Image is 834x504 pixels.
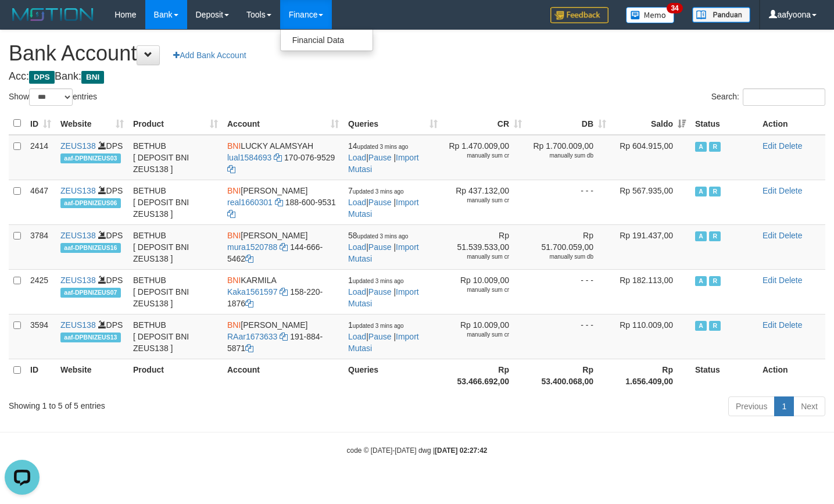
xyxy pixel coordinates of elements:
[348,141,419,174] span: | |
[779,186,802,195] a: Delete
[223,180,343,224] td: [PERSON_NAME] 188-600-9531
[166,45,253,65] a: Add Bank Account
[779,141,802,151] a: Delete
[779,276,802,285] a: Delete
[227,153,271,162] a: lual1584693
[60,333,121,342] span: aaf-DPBNIZEUS13
[611,359,690,392] th: Rp 1.656.409,00
[26,359,56,392] th: ID
[442,269,527,314] td: Rp 10.009,00
[9,71,825,83] h4: Acc: Bank:
[223,135,343,180] td: LUCKY ALAMSYAH 170-076-9529
[368,198,392,207] a: Pause
[5,5,40,40] button: Open LiveChat chat widget
[348,332,366,341] a: Load
[227,198,273,207] a: real1660301
[348,276,404,285] span: 1
[447,331,509,339] div: manually sum cr
[9,6,97,23] img: MOTION_logo.png
[223,269,343,314] td: KARMILA 158-220-1876
[56,112,128,135] th: Website: activate to sort column ascending
[128,269,223,314] td: BETHUB [ DEPOSIT BNI ZEUS138 ]
[348,198,419,219] a: Import Mutasi
[60,288,121,298] span: aaf-DPBNIZEUS07
[690,112,758,135] th: Status
[81,71,104,84] span: BNI
[348,231,419,263] span: | |
[60,198,121,208] span: aaf-DPBNIZEUS06
[550,7,609,23] img: Feedback.jpg
[348,231,408,240] span: 58
[709,142,721,152] span: Running
[611,112,690,135] th: Saldo: activate to sort column ascending
[763,276,776,285] a: Edit
[531,152,593,160] div: manually sum db
[60,141,96,151] a: ZEUS138
[60,320,96,330] a: ZEUS138
[527,224,611,269] td: Rp 51.700.059,00
[611,314,690,359] td: Rp 110.009,00
[690,359,758,392] th: Status
[245,344,253,353] a: Copy 1918845871 to clipboard
[223,112,343,135] th: Account: activate to sort column ascending
[763,231,776,240] a: Edit
[56,359,128,392] th: Website
[611,180,690,224] td: Rp 567.935,00
[223,224,343,269] td: [PERSON_NAME] 144-666-5462
[348,242,366,252] a: Load
[128,135,223,180] td: BETHUB [ DEPOSIT BNI ZEUS138 ]
[26,314,56,359] td: 3594
[128,180,223,224] td: BETHUB [ DEPOSIT BNI ZEUS138 ]
[667,3,682,13] span: 34
[227,141,241,151] span: BNI
[128,112,223,135] th: Product: activate to sort column ascending
[611,269,690,314] td: Rp 182.113,00
[709,276,721,286] span: Running
[227,209,235,219] a: Copy 1886009531 to clipboard
[26,112,56,135] th: ID: activate to sort column ascending
[763,186,776,195] a: Edit
[29,71,55,84] span: DPS
[275,198,283,207] a: Copy real1660301 to clipboard
[442,112,527,135] th: CR: activate to sort column ascending
[695,276,707,286] span: Active
[353,188,404,195] span: updated 3 mins ago
[343,112,442,135] th: Queries: activate to sort column ascending
[611,135,690,180] td: Rp 604.915,00
[447,253,509,261] div: manually sum cr
[357,233,409,240] span: updated 3 mins ago
[442,224,527,269] td: Rp 51.539.533,00
[348,153,366,162] a: Load
[527,135,611,180] td: Rp 1.700.009,00
[56,314,128,359] td: DPS
[348,186,419,219] span: | |
[128,224,223,269] td: BETHUB [ DEPOSIT BNI ZEUS138 ]
[527,180,611,224] td: - - -
[245,299,253,308] a: Copy 1582201876 to clipboard
[611,224,690,269] td: Rp 191.437,00
[9,42,825,65] h1: Bank Account
[56,224,128,269] td: DPS
[274,153,282,162] a: Copy lual1584693 to clipboard
[709,321,721,331] span: Running
[357,144,409,150] span: updated 3 mins ago
[348,287,366,296] a: Load
[527,359,611,392] th: Rp 53.400.068,00
[227,242,277,252] a: mura1520788
[56,269,128,314] td: DPS
[227,165,235,174] a: Copy 1700769529 to clipboard
[527,269,611,314] td: - - -
[763,320,776,330] a: Edit
[26,135,56,180] td: 2414
[527,112,611,135] th: DB: activate to sort column ascending
[368,153,392,162] a: Pause
[128,314,223,359] td: BETHUB [ DEPOSIT BNI ZEUS138 ]
[128,359,223,392] th: Product
[280,287,288,296] a: Copy Kaka1561597 to clipboard
[343,359,442,392] th: Queries
[758,112,825,135] th: Action
[348,276,419,308] span: | |
[348,198,366,207] a: Load
[779,320,802,330] a: Delete
[774,396,794,416] a: 1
